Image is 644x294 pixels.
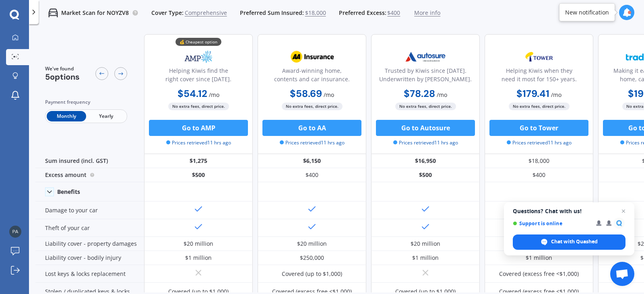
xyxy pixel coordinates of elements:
span: / mo [551,91,561,99]
div: Sum insured (incl. GST) [35,154,144,168]
img: Autosure.webp [399,47,452,67]
div: Payment frequency [45,98,127,106]
span: $400 [387,9,400,17]
div: Excess amount [35,168,144,182]
div: Liability cover - property damages [35,237,144,251]
span: 5 options [45,72,80,82]
a: Open chat [610,262,634,286]
div: Benefits [57,188,80,195]
span: Preferred Sum Insured: [240,9,304,17]
img: car.f15378c7a67c060ca3f3.svg [48,8,58,18]
b: $78.28 [404,87,435,100]
span: / mo [437,91,447,99]
img: 912f432cea91bed82f1732bf2ed3b45b [9,226,21,238]
div: $1 million [526,254,552,262]
div: $6,150 [258,154,366,168]
img: Tower.webp [512,47,566,67]
button: Go to Tower [489,120,588,136]
button: Go to AA [262,120,361,136]
div: Award-winning home, contents and car insurance. [264,66,359,86]
div: Helping Kiwis when they need it most for 150+ years. [491,66,586,86]
span: Prices retrieved 11 hrs ago [280,139,345,146]
div: 💰 Cheapest option [175,38,221,46]
span: More info [414,9,440,17]
img: AA.webp [285,47,339,67]
div: Liability cover - bodily injury [35,251,144,265]
div: Theft of your car [35,219,144,237]
span: $18,000 [305,9,326,17]
span: Prices retrieved 11 hrs ago [393,139,458,146]
span: No extra fees, direct price. [509,103,570,110]
div: Damage to your car [35,201,144,219]
div: $20 million [297,240,327,248]
b: $54.12 [178,87,207,100]
p: Market Scan for NOYZV8 [61,9,129,17]
div: Helping Kiwis find the right cover since [DATE]. [151,66,246,86]
span: Support is online [513,220,590,226]
div: $20 million [411,240,440,248]
div: $250,000 [300,254,324,262]
div: $400 [485,168,593,182]
div: $500 [144,168,253,182]
span: Yearly [86,111,126,121]
span: No extra fees, direct price. [395,103,456,110]
div: $1,275 [144,154,253,168]
div: Covered (up to $1,000) [282,270,342,278]
span: Chat with Quashed [513,234,625,250]
b: $179.41 [516,87,549,100]
div: $20 million [184,240,213,248]
div: $16,950 [371,154,480,168]
div: Covered (excess free <$1,000) [499,270,579,278]
span: / mo [324,91,334,99]
button: Go to Autosure [376,120,475,136]
div: Trusted by Kiwis since [DATE]. Underwritten by [PERSON_NAME]. [378,66,473,86]
span: / mo [209,91,219,99]
span: Comprehensive [185,9,227,17]
span: Monthly [47,111,86,121]
div: New notification [565,8,609,16]
button: Go to AMP [149,120,248,136]
div: $18,000 [485,154,593,168]
span: Preferred Excess: [339,9,386,17]
span: Chat with Quashed [551,238,598,245]
span: We've found [45,65,80,72]
div: Lost keys & locks replacement [35,265,144,283]
div: $1 million [185,254,212,262]
span: No extra fees, direct price. [168,103,229,110]
div: $500 [371,168,480,182]
span: Prices retrieved 11 hrs ago [507,139,572,146]
span: Questions? Chat with us! [513,208,625,214]
div: $1 million [412,254,439,262]
img: AMP.webp [172,47,225,67]
span: Cover Type: [151,9,184,17]
span: Prices retrieved 11 hrs ago [166,139,231,146]
div: $400 [258,168,366,182]
span: No extra fees, direct price. [282,103,343,110]
b: $58.69 [290,87,322,100]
